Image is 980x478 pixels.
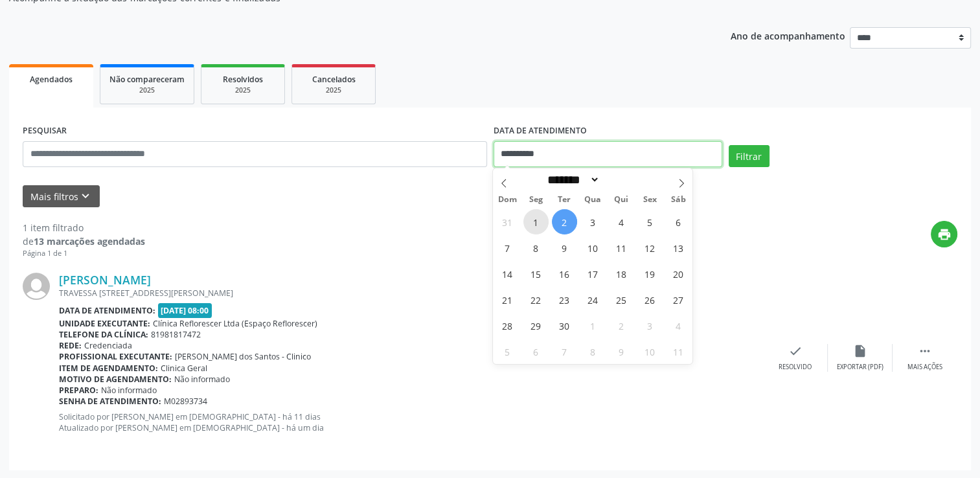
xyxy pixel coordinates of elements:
[666,313,691,338] span: Outubro 4, 2025
[109,85,185,95] div: 2025
[637,209,663,234] span: Setembro 5, 2025
[609,209,634,234] span: Setembro 4, 2025
[161,363,207,374] span: Clinica Geral
[666,209,691,234] span: Setembro 6, 2025
[931,221,957,247] button: print
[600,173,643,187] input: Year
[59,363,158,374] b: Item de agendamento:
[523,287,549,312] span: Setembro 22, 2025
[30,74,73,85] span: Agendados
[59,340,82,351] b: Rede:
[552,209,577,234] span: Setembro 2, 2025
[301,85,366,95] div: 2025
[609,313,634,338] span: Outubro 2, 2025
[223,74,263,85] span: Resolvidos
[580,339,606,364] span: Outubro 8, 2025
[779,363,812,372] div: Resolvido
[495,287,520,312] span: Setembro 21, 2025
[853,344,867,358] i: insert_drive_file
[907,363,942,372] div: Mais ações
[495,339,520,364] span: Outubro 5, 2025
[543,173,600,187] select: Month
[580,209,606,234] span: Setembro 3, 2025
[59,288,763,299] div: TRAVESSA [STREET_ADDRESS][PERSON_NAME]
[788,344,803,358] i: check
[552,287,577,312] span: Setembro 23, 2025
[637,287,663,312] span: Setembro 26, 2025
[109,74,185,85] span: Não compareceram
[637,313,663,338] span: Outubro 3, 2025
[731,27,845,43] p: Ano de acompanhamento
[664,196,692,204] span: Sáb
[23,248,145,259] div: Página 1 de 1
[164,396,207,407] span: M02893734
[23,185,100,208] button: Mais filtroskeyboard_arrow_down
[59,396,161,407] b: Senha de atendimento:
[495,313,520,338] span: Setembro 28, 2025
[78,189,93,203] i: keyboard_arrow_down
[580,287,606,312] span: Setembro 24, 2025
[211,85,275,95] div: 2025
[151,329,201,340] span: 81981817472
[609,261,634,286] span: Setembro 18, 2025
[523,313,549,338] span: Setembro 29, 2025
[552,313,577,338] span: Setembro 30, 2025
[23,221,145,234] div: 1 item filtrado
[495,209,520,234] span: Agosto 31, 2025
[175,351,311,362] span: [PERSON_NAME] dos Santos - Clinico
[523,261,549,286] span: Setembro 15, 2025
[607,196,635,204] span: Qui
[59,329,148,340] b: Telefone da clínica:
[666,287,691,312] span: Setembro 27, 2025
[84,340,132,351] span: Credenciada
[493,196,521,204] span: Dom
[495,235,520,260] span: Setembro 7, 2025
[523,209,549,234] span: Setembro 1, 2025
[637,339,663,364] span: Outubro 10, 2025
[637,235,663,260] span: Setembro 12, 2025
[609,235,634,260] span: Setembro 11, 2025
[523,339,549,364] span: Outubro 6, 2025
[666,339,691,364] span: Outubro 11, 2025
[23,273,50,300] img: img
[59,305,155,316] b: Data de atendimento:
[580,313,606,338] span: Outubro 1, 2025
[59,385,98,396] b: Preparo:
[59,318,150,329] b: Unidade executante:
[609,287,634,312] span: Setembro 25, 2025
[174,374,230,385] span: Não informado
[609,339,634,364] span: Outubro 9, 2025
[918,344,932,358] i: 
[23,234,145,248] div: de
[580,235,606,260] span: Setembro 10, 2025
[578,196,607,204] span: Qua
[552,339,577,364] span: Outubro 7, 2025
[34,235,145,247] strong: 13 marcações agendadas
[494,121,587,141] label: DATA DE ATENDIMENTO
[312,74,356,85] span: Cancelados
[523,235,549,260] span: Setembro 8, 2025
[23,121,67,141] label: PESQUISAR
[521,196,550,204] span: Seg
[635,196,664,204] span: Sex
[59,351,172,362] b: Profissional executante:
[59,411,763,433] p: Solicitado por [PERSON_NAME] em [DEMOGRAPHIC_DATA] - há 11 dias Atualizado por [PERSON_NAME] em [...
[837,363,883,372] div: Exportar (PDF)
[101,385,157,396] span: Não informado
[729,145,769,167] button: Filtrar
[59,273,151,287] a: [PERSON_NAME]
[495,261,520,286] span: Setembro 14, 2025
[552,235,577,260] span: Setembro 9, 2025
[158,303,212,318] span: [DATE] 08:00
[153,318,317,329] span: Clínica Reflorescer Ltda (Espaço Reflorescer)
[59,374,172,385] b: Motivo de agendamento:
[580,261,606,286] span: Setembro 17, 2025
[666,261,691,286] span: Setembro 20, 2025
[550,196,578,204] span: Ter
[552,261,577,286] span: Setembro 16, 2025
[666,235,691,260] span: Setembro 13, 2025
[937,227,952,242] i: print
[637,261,663,286] span: Setembro 19, 2025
